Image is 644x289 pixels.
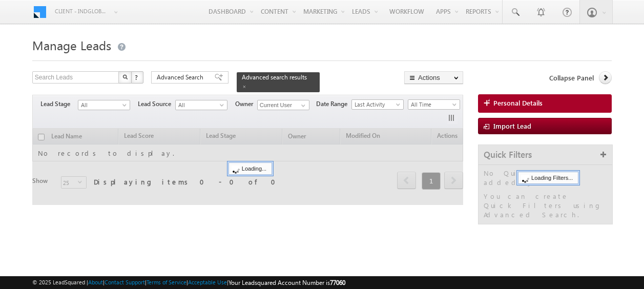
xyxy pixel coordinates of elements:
span: Client - indglobal1 (77060) [55,6,109,16]
div: Loading... [228,162,272,175]
a: All [175,100,227,110]
span: Owner [235,99,257,109]
a: Personal Details [478,94,612,113]
a: Last Activity [351,99,404,110]
span: 77060 [330,279,345,286]
span: Collapse Panel [549,73,594,82]
a: Acceptable Use [188,279,227,285]
button: Actions [404,71,463,84]
span: Advanced Search [157,73,206,82]
span: All [176,100,224,110]
span: Import Lead [493,121,531,130]
span: Lead Source [138,99,175,109]
span: Your Leadsquared Account Number is [228,279,345,286]
span: Advanced search results [242,73,307,81]
span: Manage Leads [32,37,111,53]
a: About [88,279,103,285]
span: © 2025 LeadSquared | | | | | [32,278,345,287]
span: Date Range [316,99,351,109]
button: ? [131,71,143,84]
span: All [78,100,127,110]
span: Lead Stage [40,99,78,109]
a: Show All Items [296,100,308,111]
span: Personal Details [493,98,543,108]
a: All [78,100,130,110]
div: Loading Filters... [518,172,578,184]
a: All Time [408,99,460,110]
span: Last Activity [352,100,401,109]
span: ? [135,73,139,81]
a: Terms of Service [147,279,186,285]
input: Type to Search [257,100,309,110]
a: Contact Support [105,279,145,285]
span: All Time [408,100,457,109]
img: Search [122,74,128,79]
